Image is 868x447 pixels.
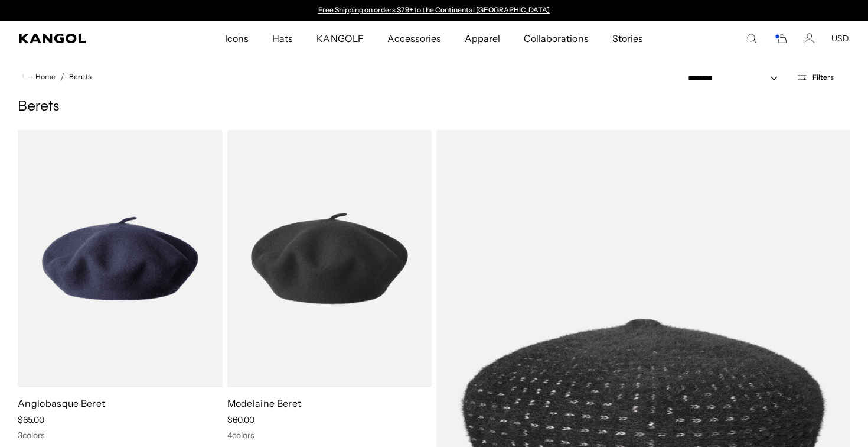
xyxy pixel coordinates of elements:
span: Apparel [465,21,500,56]
a: Free Shipping on orders $79+ to the Continental [GEOGRAPHIC_DATA] [318,5,550,14]
div: 1 of 2 [312,6,556,15]
li: / [56,70,64,84]
span: $60.00 [227,414,254,425]
div: Announcement [312,6,556,15]
img: Modelaine Beret [227,130,432,387]
a: Account [804,33,815,44]
span: Icons [225,21,249,56]
img: Anglobasque Beret [18,130,223,387]
span: $65.00 [18,414,44,425]
a: Stories [601,21,655,56]
span: KANGOLF [316,21,363,56]
button: Cart [774,33,788,44]
a: Hats [260,21,305,56]
div: 3 colors [18,430,223,440]
a: Modelaine Beret [227,397,302,409]
span: Accessories [387,21,441,56]
a: Collaborations [512,21,600,56]
a: Anglobasque Beret [18,397,105,409]
slideshow-component: Announcement bar [312,6,556,15]
a: Home [22,72,56,82]
h1: Berets [18,98,850,116]
summary: Search here [746,33,757,44]
a: KANGOLF [305,21,375,56]
select: Sort by: Featured [683,72,789,85]
button: USD [831,33,849,44]
span: Home [33,73,56,81]
span: Collaborations [524,21,588,56]
span: Hats [272,21,293,56]
a: Apparel [453,21,512,56]
span: Filters [812,73,834,82]
a: Accessories [376,21,453,56]
div: 4 colors [227,430,432,440]
a: Berets [69,73,92,81]
span: Stories [612,21,643,56]
a: Icons [213,21,260,56]
button: Open filters [789,72,841,83]
a: Kangol [19,34,148,43]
